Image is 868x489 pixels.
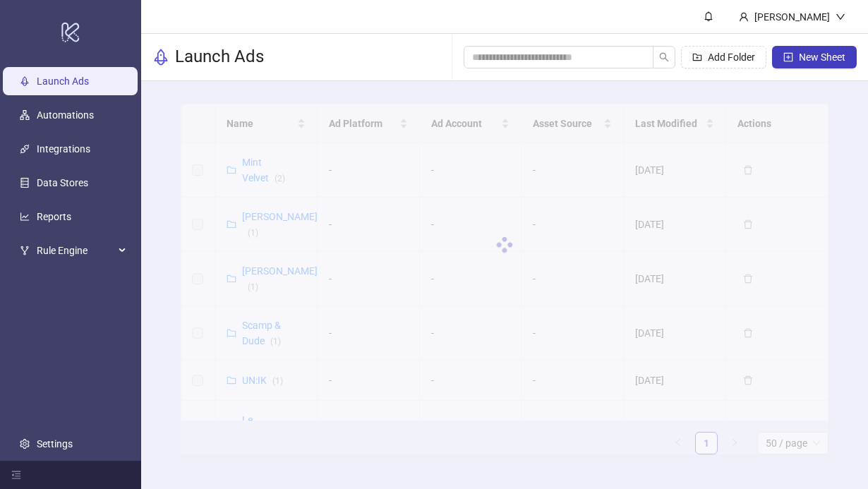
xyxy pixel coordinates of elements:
div: [PERSON_NAME] [749,9,836,25]
a: Reports [37,211,71,222]
span: fork [20,246,30,255]
a: Automations [37,109,94,121]
a: Launch Ads [37,76,89,87]
span: Rule Engine [37,236,114,265]
span: search [659,52,669,62]
span: down [836,12,845,22]
span: plus-square [783,52,793,62]
button: Add Folder [681,46,766,68]
span: menu-fold [11,470,21,480]
span: folder-add [692,52,702,62]
a: Data Stores [37,177,88,188]
span: user [739,12,749,22]
a: Settings [37,438,73,449]
span: rocket [152,49,169,66]
h3: Launch Ads [175,46,264,68]
span: New Sheet [799,52,845,63]
button: New Sheet [772,46,857,68]
span: Add Folder [708,52,755,63]
span: bell [704,11,713,21]
a: Integrations [37,143,90,155]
